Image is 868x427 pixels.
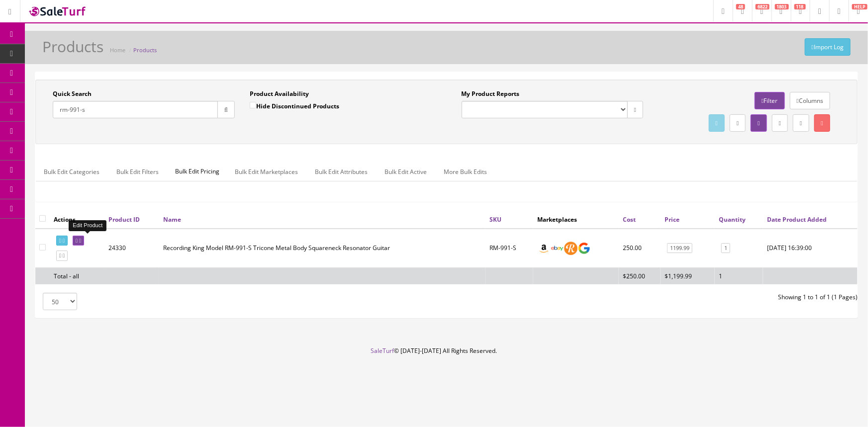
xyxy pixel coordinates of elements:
a: Price [665,215,679,224]
div: Showing 1 to 1 of 1 (1 Pages) [447,293,866,302]
td: Recording King Model RM-991-S Tricone Metal Body Squareneck Resonator Guitar [159,229,485,268]
a: SKU [489,215,501,224]
a: Bulk Edit Active [377,162,435,181]
a: Bulk Edit Attributes [307,162,376,181]
label: My Product Reports [462,89,520,98]
img: amazon [537,242,551,255]
th: Marketplaces [533,210,619,228]
a: Name [163,215,181,224]
span: 6822 [756,4,770,9]
a: Product ID [108,215,140,224]
label: Hide Discontinued Products [250,101,339,111]
td: Total - all [50,267,104,284]
label: Quick Search [53,89,92,98]
input: Search [53,101,218,118]
td: 250.00 [619,229,661,268]
th: Actions [50,210,104,228]
a: Bulk Edit Marketplaces [227,162,306,181]
a: 1199.99 [667,243,692,254]
td: 1 [715,267,763,284]
h1: Products [42,38,103,55]
a: Columns [790,92,830,109]
td: $250.00 [619,267,661,284]
span: 1803 [775,4,789,9]
a: Products [133,46,157,54]
a: Home [110,46,125,54]
a: Date Product Added [767,215,827,224]
td: 24330 [104,229,159,268]
div: Edit Product [69,220,106,231]
td: $1,199.99 [661,267,715,284]
a: Bulk Edit Filters [108,162,167,181]
img: SaleTurf [28,4,88,18]
a: 1 [721,243,730,254]
a: Bulk Edit Categories [36,162,107,181]
a: More Bulk Edits [436,162,495,181]
span: Bulk Edit Pricing [168,162,227,181]
input: Hide Discontinued Products [250,102,256,108]
a: Cost [623,215,636,224]
span: 118 [794,4,806,9]
td: RM-991-S [485,229,533,268]
span: HELP [852,4,868,9]
img: reverb [564,242,578,255]
img: ebay [551,242,564,255]
td: 2020-08-11 16:39:00 [763,229,858,268]
a: Filter [755,92,784,109]
label: Product Availability [250,89,309,98]
a: Import Log [805,38,851,56]
img: google_shopping [578,242,591,255]
a: SaleTurf [371,346,394,355]
span: 48 [736,4,745,9]
a: Quantity [719,215,746,224]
